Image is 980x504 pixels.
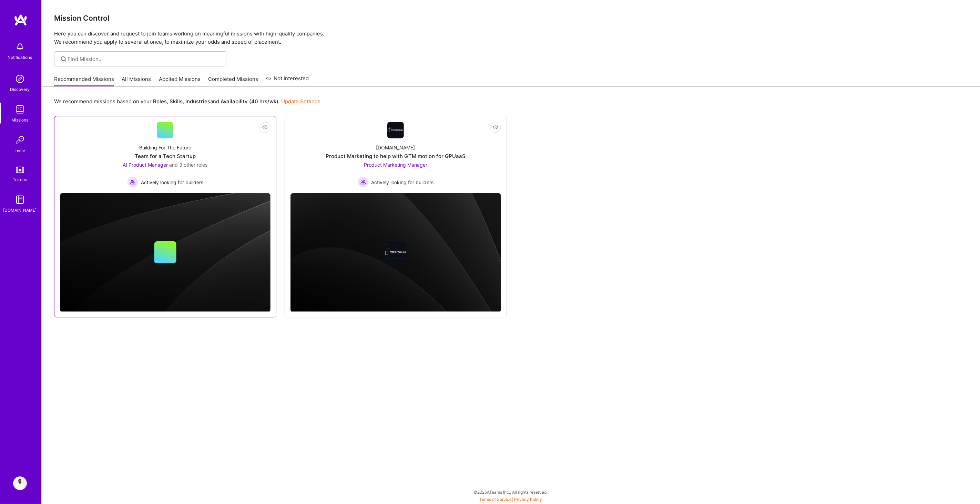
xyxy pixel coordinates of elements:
span: Actively looking for builders [371,179,434,186]
a: Privacy Policy [514,497,542,502]
h3: Mission Control [54,14,968,22]
span: | [479,497,542,502]
a: Terms of Service [479,497,512,502]
i: icon SearchGrey [60,55,68,63]
img: guide book [13,193,27,207]
div: Discovery [10,86,30,93]
span: AI Product Manager [123,162,168,168]
span: and 3 other roles [169,162,207,168]
div: © 2025 ATeams Inc., All rights reserved. [41,483,980,501]
div: Notifications [8,54,32,61]
img: bell [13,40,27,54]
a: Completed Missions [208,75,258,87]
p: We recommend missions based on your , , and . [54,98,320,105]
b: Industries [185,98,210,105]
img: discovery [13,72,27,86]
div: Tokens [13,176,27,183]
input: Find Mission... [68,55,221,63]
div: Building For The Future [139,144,191,151]
a: Company Logo[DOMAIN_NAME]Product Marketing to help with GTM motion for GPUaaSProduct Marketing Ma... [290,122,501,188]
b: Roles [153,98,167,105]
a: Applied Missions [159,75,201,87]
img: cover [60,193,270,312]
i: icon EyeClosed [493,125,498,130]
div: [DOMAIN_NAME] [3,207,37,214]
img: User Avatar [13,476,27,490]
span: Product Marketing Manager [364,162,427,168]
a: All Missions [122,75,151,87]
a: Update Settings [281,98,320,105]
img: Actively looking for builders [358,177,369,188]
div: [DOMAIN_NAME] [376,144,415,151]
img: Company Logo [387,122,404,138]
div: Invite [15,147,25,154]
b: Availability (40 hrs/wk) [221,98,278,105]
div: Product Marketing to help with GTM motion for GPUaaS [326,153,466,160]
img: logo [14,14,28,26]
span: Actively looking for builders [141,179,203,186]
img: teamwork [13,103,27,116]
img: Company logo [385,241,407,263]
div: Missions [12,116,29,124]
p: Here you can discover and request to join teams working on meaningful missions with high-quality ... [54,30,968,46]
a: Building For The FutureTeam for a Tech StartupAI Product Manager and 3 other rolesActively lookin... [60,122,270,188]
b: Skills [170,98,183,105]
a: Not Interested [266,74,309,87]
img: tokens [16,167,24,173]
img: Invite [13,133,27,147]
a: User Avatar [11,476,29,490]
div: Team for a Tech Startup [135,153,196,160]
i: icon EyeClosed [262,125,268,130]
img: cover [290,193,501,312]
img: Actively looking for builders [127,177,138,188]
a: Recommended Missions [54,75,114,87]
